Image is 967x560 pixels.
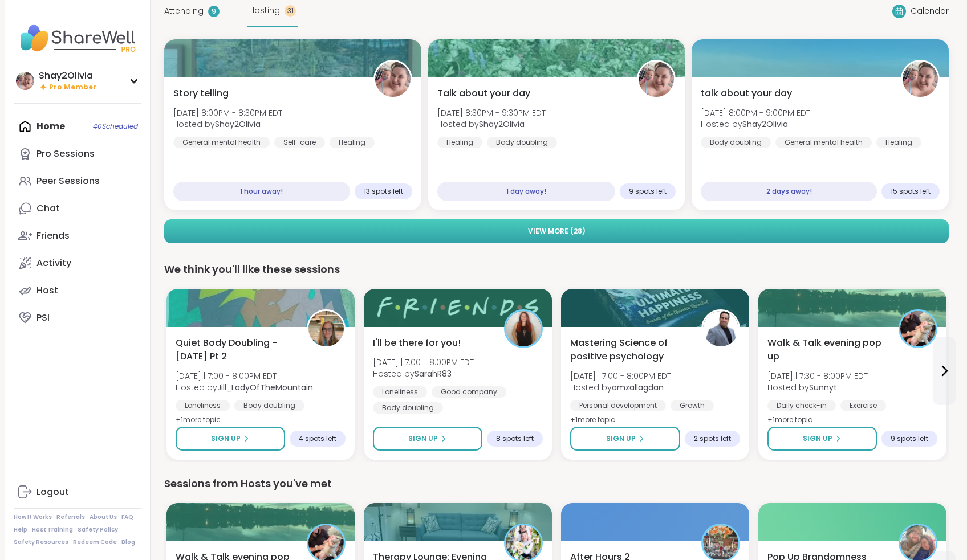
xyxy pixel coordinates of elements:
div: 1 hour away! [173,182,350,201]
span: View More ( 28 ) [528,226,586,236]
a: Help [14,526,27,534]
span: Hosted by [767,382,868,393]
span: [DATE] 8:00PM - 9:00PM EDT [701,107,810,118]
button: Sign Up [176,427,285,451]
div: Healing [330,137,375,148]
img: Shay2Olivia [639,62,674,97]
a: Activity [14,250,141,277]
div: Exercise [840,400,886,411]
span: Hosted by [701,118,810,130]
span: 8 spots left [496,434,534,443]
span: 9 spots left [891,434,928,443]
span: Hosted by [176,382,313,393]
span: Sign Up [211,434,241,444]
a: Host [14,277,141,304]
span: [DATE] | 7:00 - 8:00PM EDT [176,370,313,382]
div: Personal development [570,400,666,411]
span: 2 spots left [694,434,731,443]
span: [DATE] | 7:00 - 8:00PM EDT [570,370,671,382]
img: amzallagdan [703,311,738,346]
span: Hosted by [373,368,474,379]
button: Sign Up [373,427,482,451]
div: Self-care [274,137,325,148]
button: Sign Up [570,427,680,451]
div: Friends [36,230,70,242]
div: General mental health [173,137,270,148]
img: Shay2Olivia [375,62,411,97]
div: 31 [285,5,296,17]
span: 13 spots left [364,187,403,196]
a: Referrals [56,513,85,521]
img: Jill_LadyOfTheMountain [308,311,344,346]
div: Logout [36,486,69,498]
b: Jill_LadyOfTheMountain [217,382,313,393]
span: Attending [164,5,204,17]
b: Sunnyt [809,382,837,393]
div: Body doubling [373,402,443,414]
span: [DATE] 8:30PM - 9:30PM EDT [437,107,546,118]
b: amzallagdan [612,382,664,393]
a: Redeem Code [73,538,117,546]
span: 9 spots left [629,187,667,196]
div: Daily check-in [767,400,836,411]
div: 2 days away! [701,182,877,201]
span: Sign Up [606,434,636,444]
span: Sign Up [803,434,832,444]
span: Hosted by [173,118,282,130]
img: Shay2Olivia [903,62,938,97]
a: PSI [14,304,141,332]
span: Sign Up [408,434,438,444]
div: We think you'll like these sessions [164,261,949,277]
div: Host [36,284,58,297]
img: ShareWell Nav Logo [14,18,141,58]
span: Quiet Body Doubling -[DATE] Pt 2 [176,336,294,363]
span: Pro Member [49,83,96,92]
span: Mastering Science of positive psychology [570,336,689,363]
div: Peer Sessions [36,175,100,187]
a: How It Works [14,513,52,521]
a: Blog [121,538,135,546]
div: Shay2Olivia [39,70,96,82]
a: Logout [14,479,141,506]
span: Talk about your day [437,87,530,100]
a: Pro Sessions [14,140,141,167]
span: [DATE] 8:00PM - 8:30PM EDT [173,107,282,118]
div: Body doubling [487,137,557,148]
a: About Us [90,513,117,521]
div: General mental health [775,137,872,148]
div: Body doubling [701,137,771,148]
span: talk about your day [701,87,792,100]
a: Host Training [32,526,73,534]
div: Chat [36,202,60,215]
div: Sessions from Hosts you've met [164,476,949,492]
span: Hosted by [570,382,671,393]
button: Sign Up [767,427,877,451]
b: Shay2Olivia [742,118,788,130]
div: Body doubling [234,400,304,411]
div: Healing [437,137,482,148]
button: View More (28) [164,219,949,243]
span: [DATE] | 7:30 - 8:00PM EDT [767,370,868,382]
span: [DATE] | 7:00 - 8:00PM EDT [373,357,474,368]
div: 9 [208,6,220,17]
div: PSI [36,312,50,324]
span: Hosting [249,5,280,17]
div: Pro Sessions [36,148,95,160]
div: 1 day away! [437,182,616,201]
a: FAQ [121,513,133,521]
span: Calendar [911,5,949,17]
img: Sunnyt [900,311,936,346]
a: Safety Resources [14,538,68,546]
b: Shay2Olivia [215,118,261,130]
b: SarahR83 [415,368,452,379]
img: SarahR83 [506,311,541,346]
span: I'll be there for you! [373,336,461,350]
span: 4 spots left [299,434,336,443]
a: Safety Policy [78,526,118,534]
b: Shay2Olivia [479,118,525,130]
span: 15 spots left [891,187,931,196]
div: Growth [671,400,714,411]
span: Hosted by [437,118,546,130]
div: Loneliness [176,400,230,411]
span: Walk & Talk evening pop up [767,336,886,363]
